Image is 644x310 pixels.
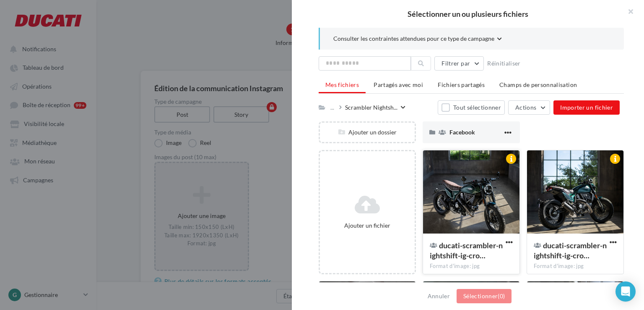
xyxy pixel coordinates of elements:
[560,104,613,111] span: Importer un fichier
[615,281,636,302] div: Open Intercom Messenger
[484,58,524,68] button: Réinitialiser
[498,292,505,299] span: (0)
[424,291,453,301] button: Annuler
[515,104,536,111] span: Actions
[438,100,505,115] button: Tout sélectionner
[329,102,336,113] div: ...
[323,221,411,229] div: Ajouter un fichier
[534,263,617,270] div: Format d'image: jpg
[345,103,397,111] span: Scrambler Nightsh...
[499,81,577,88] span: Champs de personnalisation
[438,81,485,88] span: Fichiers partagés
[457,289,512,303] button: Sélectionner(0)
[534,241,607,260] span: ducati-scrambler-nightshift-ig-crop-3
[305,10,631,18] h2: Sélectionner un ou plusieurs fichiers
[434,56,484,71] button: Filtrer par
[449,129,475,136] span: Facebook
[553,100,620,115] button: Importer un fichier
[333,34,494,42] span: Consulter les contraintes attendues pour ce type de campagne
[320,128,415,136] div: Ajouter un dossier
[430,241,503,260] span: ducati-scrambler-nightshift-ig-crop-4
[333,34,502,45] button: Consulter les contraintes attendues pour ce type de campagne
[508,100,550,115] button: Actions
[374,81,423,88] span: Partagés avec moi
[325,81,359,88] span: Mes fichiers
[430,263,513,270] div: Format d'image: jpg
